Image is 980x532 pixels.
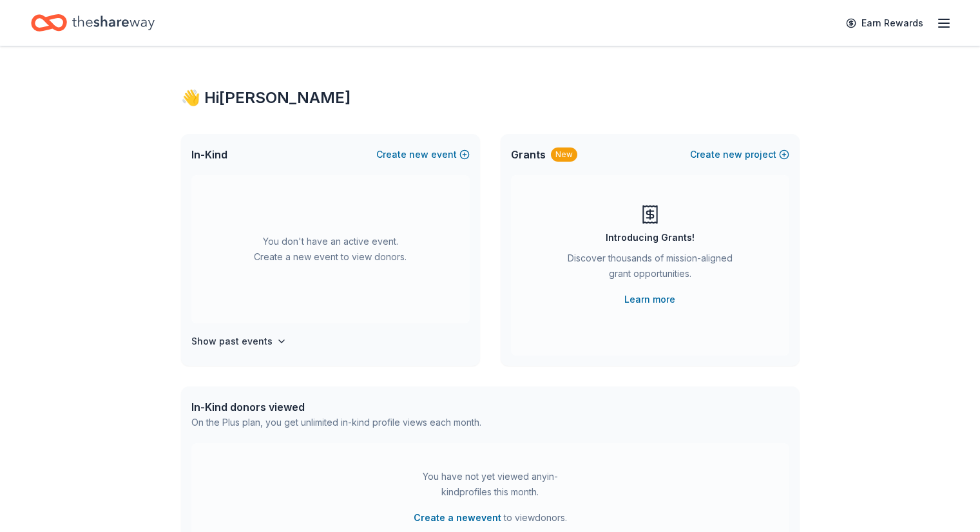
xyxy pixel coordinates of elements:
div: New [551,147,577,162]
button: Show past events [191,334,287,349]
span: In-Kind [191,147,227,162]
button: Create a newevent [414,510,501,526]
div: Discover thousands of mission-aligned grant opportunities. [562,251,738,287]
div: 👋 Hi [PERSON_NAME] [181,88,800,108]
span: new [409,147,428,162]
a: Earn Rewards [838,12,931,35]
span: to view donors . [414,510,567,526]
span: new [723,147,742,162]
a: Learn more [624,292,675,307]
div: In-Kind donors viewed [191,399,481,415]
div: Introducing Grants! [606,230,695,245]
div: You have not yet viewed any in-kind profiles this month. [410,469,571,500]
button: Createnewevent [376,147,470,162]
div: You don't have an active event. Create a new event to view donors. [191,175,470,323]
button: Createnewproject [690,147,789,162]
div: On the Plus plan, you get unlimited in-kind profile views each month. [191,415,481,430]
a: Home [31,8,155,38]
span: Grants [511,147,546,162]
h4: Show past events [191,334,273,349]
